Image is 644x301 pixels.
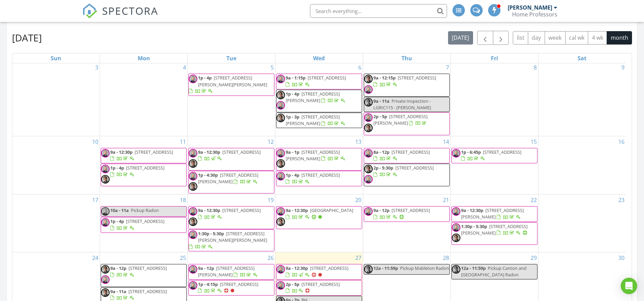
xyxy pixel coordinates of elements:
[529,195,538,205] a: Go to August 22, 2025
[461,223,487,229] span: 1:30p - 5:30p
[310,4,447,18] input: Search everything...
[483,149,521,155] span: [STREET_ADDRESS]
[189,159,197,168] img: paulkirby.jpeg
[286,149,299,155] span: 9a - 1p
[276,101,285,110] img: clarkjones.jpeg
[588,31,607,45] button: 4 wk
[286,114,340,126] span: [STREET_ADDRESS][PERSON_NAME]
[198,75,267,87] span: [STREET_ADDRESS][PERSON_NAME][PERSON_NAME]
[126,218,164,224] span: [STREET_ADDRESS]
[101,149,110,158] img: clarkjones.jpeg
[461,223,528,236] a: 1:30p - 5:30p [STREET_ADDRESS][PERSON_NAME]
[188,62,275,136] td: Go to August 5, 2025
[308,75,346,81] span: [STREET_ADDRESS]
[198,265,259,278] a: 9a - 12p [STREET_ADDRESS][PERSON_NAME]
[189,217,197,226] img: paulkirby.jpeg
[91,252,100,263] a: Go to August 24, 2025
[100,62,188,136] td: Go to August 4, 2025
[286,114,346,126] a: 1p - 3p [STREET_ADDRESS][PERSON_NAME]
[110,288,167,301] a: 9a - 11a [STREET_ADDRESS]
[364,75,373,83] img: paulkirby.jpeg
[373,165,393,171] span: 2p - 5:30p
[135,149,173,155] span: [STREET_ADDRESS]
[189,230,267,250] a: 1:30p - 5:30p [STREET_ADDRESS][PERSON_NAME][PERSON_NAME]
[110,265,126,271] span: 9a - 12p
[178,252,187,263] a: Go to August 25, 2025
[266,195,275,205] a: Go to August 19, 2025
[269,62,275,73] a: Go to August 5, 2025
[461,265,486,271] span: 12a - 11:59p
[286,91,299,97] span: 1p - 4p
[276,74,362,89] a: 9a - 1:15p [STREET_ADDRESS]
[364,175,373,184] img: clarkjones.jpeg
[364,124,373,132] img: paulkirby.jpeg
[12,136,100,195] td: Go to August 10, 2025
[452,149,460,158] img: clarkjones.jpeg
[364,148,450,163] a: 8a - 12p [STREET_ADDRESS]
[373,149,430,162] a: 8a - 12p [STREET_ADDRESS]
[545,31,566,45] button: week
[286,75,346,87] a: 9a - 1:15p [STREET_ADDRESS]
[276,148,362,171] a: 9a - 1p [STREET_ADDRESS][PERSON_NAME]
[607,31,632,45] button: month
[450,136,538,195] td: Go to August 15, 2025
[198,265,255,278] span: [STREET_ADDRESS][PERSON_NAME]
[189,281,197,290] img: clarkjones.jpeg
[198,265,214,271] span: 9a - 12p
[198,172,259,185] a: 1p - 4:30p [STREET_ADDRESS][PERSON_NAME]
[286,75,306,81] span: 9a - 1:15p
[188,229,274,252] a: 1:30p - 5:30p [STREET_ADDRESS][PERSON_NAME][PERSON_NAME]
[450,195,538,252] td: Go to August 22, 2025
[461,223,528,236] span: [STREET_ADDRESS][PERSON_NAME]
[373,149,389,155] span: 8a - 12p
[82,3,97,18] img: The Best Home Inspection Software - Spectora
[91,136,100,147] a: Go to August 10, 2025
[310,265,348,271] span: [STREET_ADDRESS]
[276,280,362,296] a: 2p - 5p [STREET_ADDRESS]
[101,175,110,184] img: paulkirby.jpeg
[373,98,431,111] span: Private Inspection - LGRIC115 - [PERSON_NAME]
[373,113,428,126] a: 2p - 5p [STREET_ADDRESS][PERSON_NAME]
[620,62,626,73] a: Go to August 9, 2025
[538,62,626,136] td: Go to August 9, 2025
[513,31,528,45] button: list
[101,264,187,287] a: 9a - 12p [STREET_ADDRESS]
[188,171,274,193] a: 1p - 4:30p [STREET_ADDRESS][PERSON_NAME]
[286,265,308,271] span: 9a - 12:30p
[442,136,450,147] a: Go to August 14, 2025
[225,53,238,63] a: Tuesday
[275,195,363,252] td: Go to August 20, 2025
[576,53,588,63] a: Saturday
[373,207,430,220] a: 9a - 12p [STREET_ADDRESS]
[276,171,362,186] a: 1p - 4p [STREET_ADDRESS]
[101,288,110,297] img: paulkirby.jpeg
[82,9,158,24] a: SPECTORA
[128,288,167,294] span: [STREET_ADDRESS]
[178,195,187,205] a: Go to August 18, 2025
[461,207,524,220] span: [STREET_ADDRESS][PERSON_NAME]
[373,165,434,177] a: 2p - 5:30p [STREET_ADDRESS]
[12,195,100,252] td: Go to August 17, 2025
[357,62,363,73] a: Go to August 6, 2025
[128,265,167,271] span: [STREET_ADDRESS]
[198,149,261,162] a: 9a - 12:30p [STREET_ADDRESS]
[276,113,362,128] a: 1p - 3p [STREET_ADDRESS][PERSON_NAME]
[450,62,538,136] td: Go to August 8, 2025
[188,195,275,252] td: Go to August 19, 2025
[286,149,346,162] a: 9a - 1p [STREET_ADDRESS][PERSON_NAME]
[617,252,626,263] a: Go to August 30, 2025
[398,75,436,81] span: [STREET_ADDRESS]
[198,172,218,178] span: 1p - 4:30p
[188,148,274,171] a: 9a - 12:30p [STREET_ADDRESS]
[276,206,362,229] a: 9a - 12:30p [GEOGRAPHIC_DATA]
[222,207,261,213] span: [STREET_ADDRESS]
[276,281,285,290] img: clarkjones.jpeg
[91,195,100,205] a: Go to August 17, 2025
[102,3,158,18] span: SPECTORA
[198,75,212,81] span: 1p - 4p
[461,149,481,155] span: 1p - 6:45p
[110,265,167,278] a: 9a - 12p [STREET_ADDRESS]
[100,195,188,252] td: Go to August 18, 2025
[189,182,197,191] img: paulkirby.jpeg
[364,85,373,94] img: clarkjones.jpeg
